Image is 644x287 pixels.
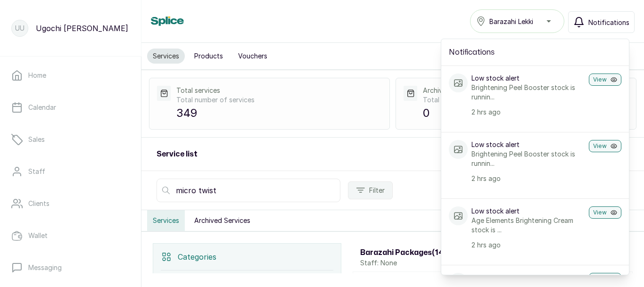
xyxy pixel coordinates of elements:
[423,95,628,105] p: Total archived services
[8,222,133,249] a: Wallet
[8,94,133,121] a: Calendar
[28,263,62,272] p: Messaging
[471,206,585,216] p: Low stock alert
[369,186,385,195] span: Filter
[28,167,45,176] p: Staff
[8,158,133,185] a: Staff
[147,49,185,64] button: Services
[232,49,273,64] button: Vouchers
[470,9,564,33] button: Barazahi Lekki
[589,140,621,152] button: View
[157,148,198,160] h2: Service list
[471,74,585,83] p: Low stock alert
[348,181,393,199] button: Filter
[28,199,50,208] p: Clients
[176,95,382,105] p: Total number of services
[471,216,585,235] p: Age Elements Brightening Cream stock is ...
[157,179,340,202] input: Search by name, category, description, price
[423,105,628,122] p: 0
[178,251,216,262] p: Categories
[449,47,621,58] h2: Notifications
[189,210,256,231] button: Archived Services
[360,258,446,268] p: Staff: None
[8,62,133,89] a: Home
[471,83,585,102] p: Brightening Peel Booster stock is runnin...
[471,273,585,282] p: Low stock alert
[589,74,621,86] button: View
[423,86,628,95] p: Archived services
[588,17,629,27] span: Notifications
[589,273,621,285] button: View
[489,16,533,26] span: Barazahi Lekki
[176,86,382,95] p: Total services
[189,49,229,64] button: Products
[176,105,382,122] p: 349
[36,23,128,34] p: Ugochi [PERSON_NAME]
[360,247,446,258] h3: Barazahi Packages ( 14 )
[8,190,133,217] a: Clients
[8,126,133,153] a: Sales
[8,254,133,281] a: Messaging
[147,210,185,231] button: Services
[471,174,585,183] p: 2 hrs ago
[471,149,585,168] p: Brightening Peel Booster stock is runnin...
[568,11,635,33] button: Notifications
[28,71,46,80] p: Home
[28,231,48,240] p: Wallet
[28,135,45,144] p: Sales
[471,240,585,250] p: 2 hrs ago
[28,103,56,112] p: Calendar
[589,206,621,219] button: View
[471,140,585,149] p: Low stock alert
[15,24,25,33] p: UU
[471,107,585,117] p: 2 hrs ago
